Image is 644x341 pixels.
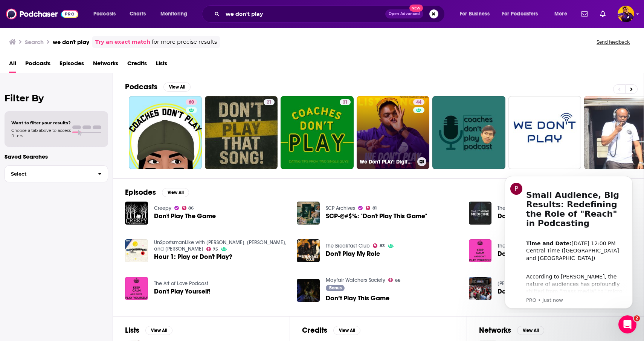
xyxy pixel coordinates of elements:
[333,326,360,335] button: View All
[326,205,355,211] a: SCP Archives
[469,202,492,225] a: Don't Play the Victim
[189,99,194,106] span: 60
[160,9,187,19] span: Monitoring
[6,7,78,21] img: Podchaser - Follow, Share and Rate Podcasts
[5,93,108,104] h2: Filter By
[302,326,360,335] a: CreditsView All
[297,202,320,225] img: SCP-@#$%: "Don't Play This Game"
[479,326,511,335] h2: Networks
[497,8,549,20] button: open menu
[360,159,414,165] h3: We Don't PLAY! Digital Marketing AI SEO Tactics: Pinterest Business + Email Money Strategies
[93,57,118,73] a: Networks
[340,99,351,105] a: 31
[618,315,636,333] iframe: Intercom live chat
[373,243,385,248] a: 83
[93,9,116,19] span: Podcasts
[517,326,544,335] button: View All
[469,239,492,262] img: Don't Play Yourself!
[11,128,71,138] span: Choose a tab above to access filters.
[11,120,71,125] span: Want to filter your results?
[88,8,125,20] button: open menu
[460,9,490,19] span: For Business
[186,99,197,105] a: 60
[125,202,148,225] img: Don't Play The Game
[60,57,84,73] a: Episodes
[25,57,50,73] a: Podcasts
[597,8,609,20] a: Show notifications dropdown
[297,279,320,302] img: Don’t Play This Game
[5,171,92,176] span: Select
[388,278,400,282] a: 66
[154,213,216,219] a: Don't Play The Game
[416,99,421,106] span: 44
[385,9,423,18] button: Open AdvancedNew
[206,247,218,251] a: 75
[156,57,167,73] a: Lists
[188,206,194,210] span: 86
[125,277,148,300] img: Don't Play Yourself!
[326,243,370,249] a: The Breakfast Club
[267,99,272,106] span: 21
[9,57,16,73] a: All
[125,82,157,92] h2: Podcasts
[413,99,424,105] a: 44
[326,251,380,257] a: Don't Play My Role
[163,83,191,92] button: View All
[594,39,632,45] button: Send feedback
[326,295,389,301] a: Don’t Play This Game
[154,254,232,260] a: Hour 1: Play or Don't Play?
[125,239,148,262] img: Hour 1: Play or Don't Play?
[53,38,89,46] h3: we don't play
[549,8,577,20] button: open menu
[618,6,634,22] button: Show profile menu
[125,188,189,197] a: EpisodesView All
[223,8,385,20] input: Search podcasts, credits, & more...
[127,57,147,73] span: Credits
[25,38,44,46] h3: Search
[209,5,452,23] div: Search podcasts, credits, & more...
[125,326,172,335] a: ListsView All
[502,9,538,19] span: For Podcasters
[618,6,634,22] img: User Profile
[129,96,202,169] a: 60
[154,205,171,211] a: Creepy
[95,38,150,46] a: Try an exact match
[366,206,377,210] a: 81
[343,99,348,106] span: 31
[125,188,156,197] h2: Episodes
[302,326,327,335] h2: Credits
[297,239,320,262] img: Don't Play My Role
[389,12,420,16] span: Open Advanced
[326,213,427,219] span: SCP-@#$%: "Don't Play This Game"
[205,96,278,169] a: 21
[154,288,211,295] a: Don't Play Yourself!
[213,248,218,251] span: 75
[357,96,430,169] a: 44We Don't PLAY! Digital Marketing AI SEO Tactics: Pinterest Business + Email Money Strategies
[5,153,108,160] p: Saved Searches
[479,326,544,335] a: NetworksView All
[469,277,492,300] img: Don't Play That Game
[125,326,139,335] h2: Lists
[264,99,275,105] a: 21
